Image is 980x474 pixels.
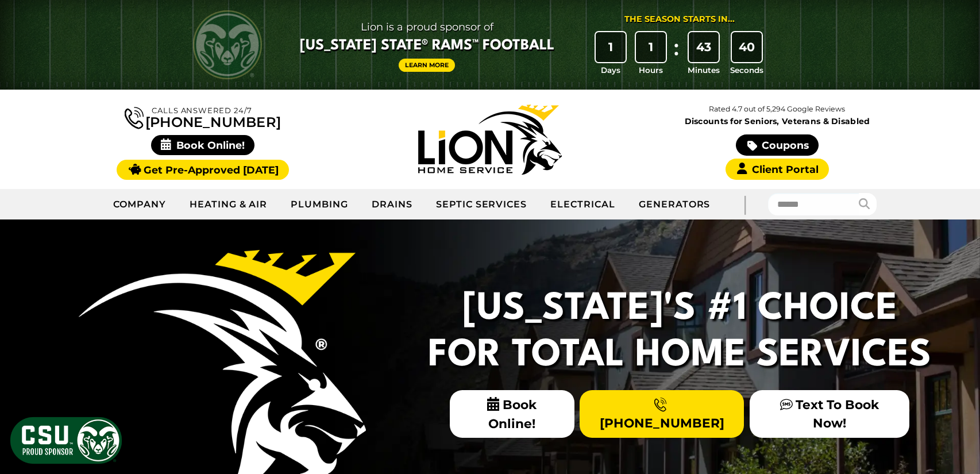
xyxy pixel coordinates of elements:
[634,103,921,115] p: Rated 4.7 out of 5,294 Google Reviews
[730,64,763,76] span: Seconds
[300,18,554,36] span: Lion is a proud sponsor of
[193,10,262,79] img: CSU Rams logo
[360,190,425,219] a: Drains
[689,32,719,62] div: 43
[750,390,909,437] a: Text To Book Now!
[688,64,720,76] span: Minutes
[601,64,620,76] span: Days
[125,105,281,129] a: [PHONE_NUMBER]
[596,32,626,62] div: 1
[450,390,574,438] span: Book Online!
[627,190,722,219] a: Generators
[636,117,919,125] span: Discounts for Seniors, Veterans & Disabled
[671,32,682,76] div: :
[151,135,255,155] span: Book Online!
[279,190,360,219] a: Plumbing
[117,160,288,180] a: Get Pre-Approved [DATE]
[732,32,762,62] div: 40
[539,190,627,219] a: Electrical
[722,189,767,219] div: |
[300,36,554,56] span: [US_STATE] State® Rams™ Football
[102,190,178,219] a: Company
[636,32,666,62] div: 1
[178,190,279,219] a: Heating & Air
[9,415,124,465] img: CSU Sponsor Badge
[421,286,938,379] h2: [US_STATE]'s #1 Choice For Total Home Services
[736,134,819,156] a: Coupons
[726,159,829,180] a: Client Portal
[580,390,744,437] a: [PHONE_NUMBER]
[399,59,455,72] a: Learn More
[418,105,562,175] img: Lion Home Service
[639,64,663,76] span: Hours
[624,13,735,26] div: The Season Starts in...
[425,190,539,219] a: Septic Services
